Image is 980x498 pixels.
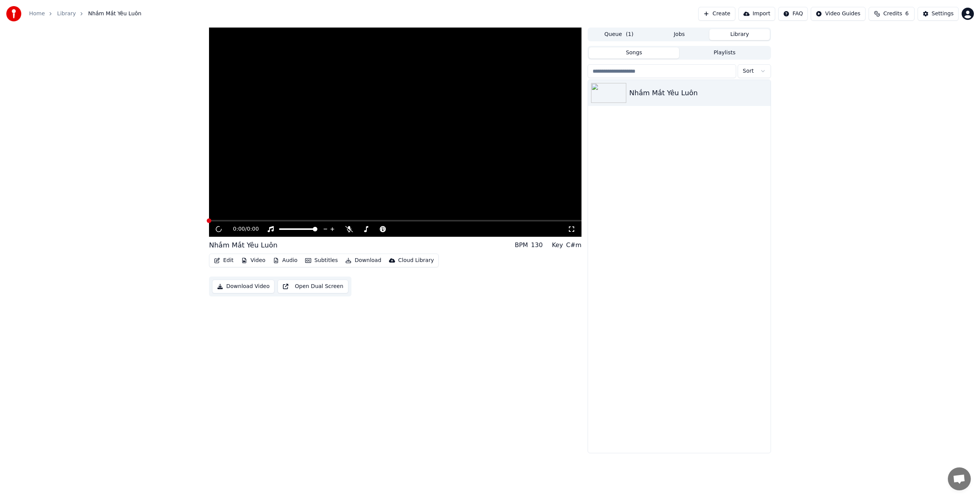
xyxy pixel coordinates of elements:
div: Settings [932,10,954,18]
div: Cloud Library [398,257,434,264]
a: Open chat [948,467,971,490]
button: Video Guides [811,7,865,21]
button: Songs [589,47,679,59]
button: Playlists [679,47,770,59]
button: Video [238,255,268,266]
img: youka [6,6,21,21]
button: Edit [211,255,237,266]
span: 0:00 [233,225,245,233]
button: Import [738,7,775,21]
button: FAQ [778,7,808,21]
span: 0:00 [247,225,259,233]
button: Library [709,29,770,40]
span: Sort [743,67,754,75]
button: Queue [589,29,649,40]
div: / [233,225,252,233]
button: Subtitles [302,255,341,266]
div: Nhắm Mắt Yêu Luôn [209,240,278,251]
div: C#m [566,241,581,250]
a: Library [57,10,76,18]
div: BPM [515,241,528,250]
button: Credits6 [869,7,915,21]
span: 6 [905,10,909,18]
button: Download Video [212,280,274,293]
nav: breadcrumb [29,10,141,18]
button: Open Dual Screen [278,280,348,293]
button: Audio [270,255,301,266]
span: Nhắm Mắt Yêu Luôn [88,10,141,18]
div: 130 [531,241,543,250]
button: Jobs [649,29,710,40]
button: Download [342,255,384,266]
button: Create [698,7,735,21]
div: Nhắm Mắt Yêu Luôn [629,88,768,98]
div: Key [552,241,563,250]
span: Credits [883,10,902,18]
button: Settings [918,7,959,21]
a: Home [29,10,45,18]
span: ( 1 ) [626,31,634,38]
